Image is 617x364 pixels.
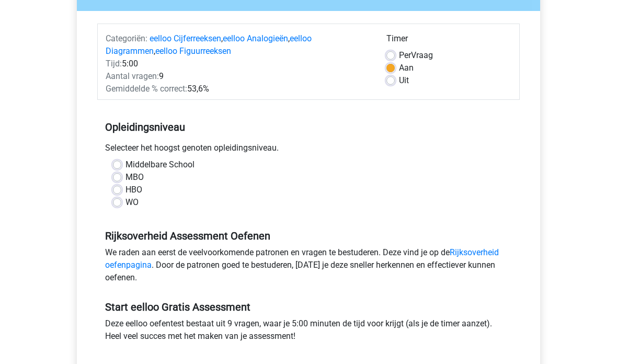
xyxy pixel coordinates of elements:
[97,142,520,158] div: Selecteer het hoogst genoten opleidingsniveau.
[98,32,379,58] div: , , ,
[97,317,520,347] div: Deze eelloo oefentest bestaat uit 9 vragen, waar je 5:00 minuten de tijd voor krijgt (als je de t...
[105,301,512,313] h5: Start eelloo Gratis Assessment
[399,62,414,74] label: Aan
[125,171,144,184] label: MBO
[106,33,147,43] span: Categoriën:
[98,70,379,83] div: 9
[105,230,512,242] h5: Rijksoverheid Assessment Oefenen
[155,46,231,56] a: eelloo Figuurreeksen
[98,58,379,70] div: 5:00
[98,83,379,95] div: 53,6%
[125,184,142,196] label: HBO
[106,84,187,94] span: Gemiddelde % correct:
[386,32,511,49] div: Timer
[150,33,221,43] a: eelloo Cijferreeksen
[125,158,195,171] label: Middelbare School
[97,246,520,288] div: We raden aan eerst de veelvoorkomende patronen en vragen te bestuderen. Deze vind je op de . Door...
[399,49,433,62] label: Vraag
[106,59,122,69] span: Tijd:
[106,71,159,81] span: Aantal vragen:
[105,117,512,138] h5: Opleidingsniveau
[125,196,139,209] label: WO
[223,33,288,43] a: eelloo Analogieën
[399,50,411,60] span: Per
[399,74,409,87] label: Uit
